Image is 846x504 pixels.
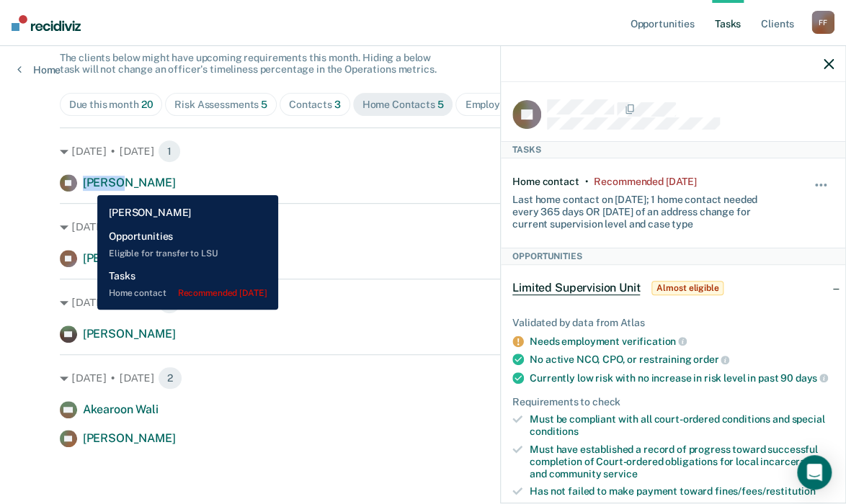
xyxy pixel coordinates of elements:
[512,176,579,188] div: Home contact
[594,176,696,188] div: Recommended 6 days ago
[261,99,267,110] span: 5
[83,402,159,416] span: Akearoon Wali
[530,444,834,480] div: Must have established a record of progress toward successful completion of Court-ordered obligati...
[651,281,723,295] span: Almost eligible
[811,11,834,34] div: F F
[141,99,153,110] span: 20
[60,140,787,163] div: [DATE] • [DATE]
[174,99,267,111] div: Risk Assessments
[362,99,444,111] div: Home Contacts
[530,335,834,348] div: Needs employment verification
[530,372,834,384] div: Currently low risk with no increase in risk level in past 90
[603,468,637,480] span: service
[83,176,176,189] span: [PERSON_NAME]
[334,99,341,110] span: 3
[83,431,176,445] span: [PERSON_NAME]
[83,251,176,265] span: [PERSON_NAME]
[512,396,834,408] div: Requirements to check
[797,455,832,490] div: Open Intercom Messenger
[715,485,816,497] span: fines/fees/restitution
[501,248,845,265] div: Opportunities
[530,413,834,438] div: Must be compliant with all court-ordered conditions and special conditions
[158,140,181,163] span: 1
[501,265,845,311] div: Limited Supervision UnitAlmost eligible
[158,366,182,390] span: 2
[158,215,181,238] span: 1
[512,281,640,295] span: Limited Supervision Unit
[437,99,444,110] span: 5
[60,291,787,314] div: [DATE] • [DATE]
[83,327,176,341] span: [PERSON_NAME]
[512,188,780,230] div: Last home contact on [DATE]; 1 home contact needed every 365 days OR [DATE] of an address change ...
[795,372,827,384] span: days
[693,354,729,365] span: order
[530,353,834,366] div: No active NCO, CPO, or restraining
[158,291,181,314] span: 1
[60,52,437,76] span: The clients below might have upcoming requirements this month. Hiding a below task will not chang...
[465,99,594,111] div: Employment Verification
[289,99,341,111] div: Contacts
[512,317,834,329] div: Validated by data from Atlas
[17,63,61,76] a: Home
[501,141,845,158] div: Tasks
[60,366,787,390] div: [DATE] • [DATE]
[69,99,153,111] div: Due this month
[60,215,787,238] div: [DATE] • [DATE]
[584,176,588,188] div: •
[530,485,834,498] div: Has not failed to make payment toward
[12,15,81,31] img: Recidiviz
